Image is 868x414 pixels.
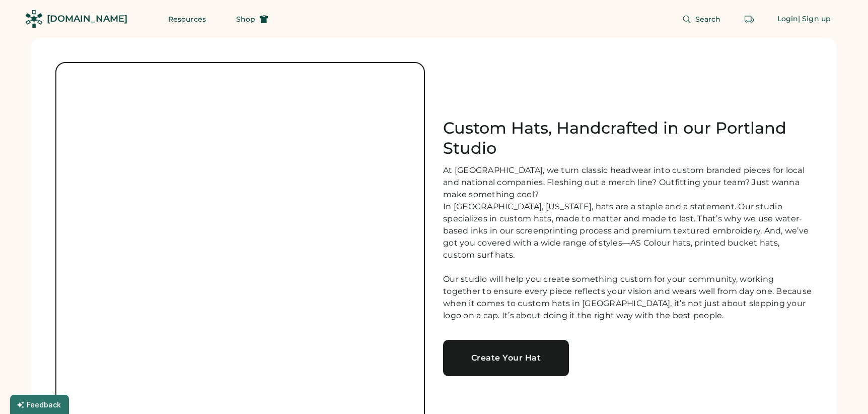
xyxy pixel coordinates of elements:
[777,14,799,24] div: Login
[739,9,759,29] button: Retrieve an order
[455,354,557,362] div: Create Your Hat
[443,164,813,322] div: At [GEOGRAPHIC_DATA], we turn classic headwear into custom branded pieces for local and national ...
[236,16,255,23] span: Shop
[670,9,733,29] button: Search
[25,10,43,28] img: Rendered Logo - Screens
[443,118,813,158] h1: Custom Hats, Handcrafted in our Portland Studio
[443,340,569,376] a: Create Your Hat
[224,9,280,29] button: Shop
[47,13,127,25] div: [DOMAIN_NAME]
[798,14,831,24] div: | Sign up
[156,9,218,29] button: Resources
[695,16,721,23] span: Search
